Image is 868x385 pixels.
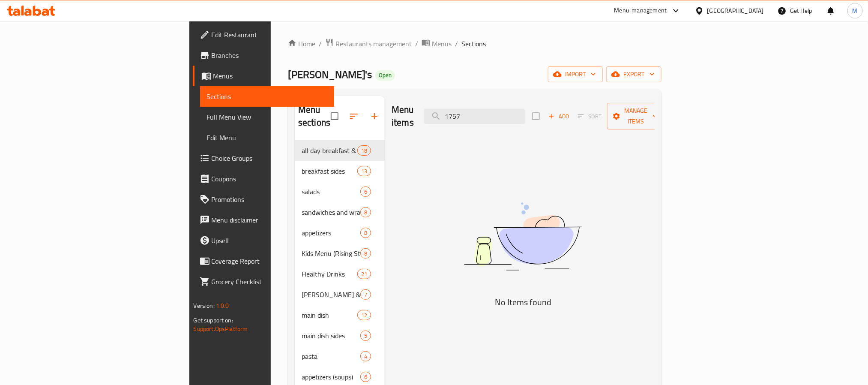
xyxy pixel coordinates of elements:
span: 13 [358,167,371,175]
div: Kids Menu (Rising Stars)8 [295,243,385,264]
button: export [606,66,661,82]
button: import [548,66,603,82]
a: Menus [193,66,334,86]
div: items [360,186,371,197]
div: main dish sides5 [295,325,385,346]
span: Coverage Report [212,256,327,266]
div: items [360,248,371,259]
span: Manage items [614,105,658,127]
a: Coupons [193,168,334,189]
a: Sections [200,86,334,107]
a: Edit Menu [200,127,334,148]
li: / [455,39,458,49]
div: items [357,166,371,176]
span: M [853,6,858,15]
div: items [360,207,371,217]
div: appetizers8 [295,223,385,243]
div: items [360,351,371,361]
span: Choice Groups [212,153,327,163]
span: main dish [302,310,357,320]
span: [PERSON_NAME] & Desserts [302,289,360,300]
span: Grocery Checklist [212,277,327,287]
span: Menus [213,71,327,81]
a: Full Menu View [200,107,334,127]
span: Full Menu View [207,112,327,122]
span: 6 [361,373,371,381]
div: Healthy Drinks21 [295,264,385,284]
span: 8 [361,208,371,217]
span: Add item [545,110,572,123]
button: Add [545,110,572,123]
div: items [357,269,371,279]
span: Kids Menu (Rising Stars) [302,248,360,259]
div: breakfast sides13 [295,161,385,181]
span: pasta [302,351,360,361]
div: [GEOGRAPHIC_DATA] [707,6,764,15]
span: 12 [358,311,371,319]
span: Coupons [212,174,327,184]
span: Add [547,111,570,121]
span: Menus [432,39,452,49]
span: 1.0.0 [216,300,229,311]
div: items [360,331,371,341]
span: Sections [461,39,486,49]
div: Menu-management [614,6,667,16]
h2: Menu items [392,103,414,129]
span: Upsell [212,235,327,246]
a: Edit Restaurant [193,24,334,45]
input: search [424,109,525,124]
div: items [360,228,371,238]
span: Menu disclaimer [212,215,327,225]
li: / [415,39,418,49]
div: items [357,310,371,320]
span: 8 [361,229,371,237]
span: 21 [358,270,371,278]
h5: No Items found [416,295,630,309]
span: 8 [361,250,371,258]
img: dish.svg [416,180,630,293]
span: appetizers (soups) [302,372,360,382]
div: items [357,145,371,156]
span: import [555,69,596,80]
a: Restaurants management [325,38,412,49]
div: Open [375,70,395,81]
span: appetizers [302,228,360,238]
button: Add section [364,106,385,126]
div: sandwiches and wraps8 [295,202,385,223]
a: Promotions [193,189,334,210]
a: Support.OpsPlatform [194,323,248,334]
div: items [360,372,371,382]
div: all day breakfast & bagels18 [295,140,385,161]
span: 18 [358,147,371,155]
span: Sort sections [344,106,364,126]
a: Branches [193,45,334,66]
span: main dish sides [302,331,360,341]
span: 5 [361,332,371,340]
span: 4 [361,352,371,361]
a: Grocery Checklist [193,271,334,292]
span: export [613,69,655,80]
span: Select section first [572,110,607,123]
span: sandwiches and wraps [302,207,360,217]
span: salads [302,186,360,197]
span: Sections [207,91,327,102]
span: 6 [361,188,371,196]
div: Creps & Desserts [302,289,360,300]
span: Version: [194,300,215,311]
div: salads6 [295,181,385,202]
span: all day breakfast & bagels [302,145,357,156]
a: Upsell [193,230,334,251]
span: Restaurants management [335,39,412,49]
a: Menu disclaimer [193,210,334,230]
span: breakfast sides [302,166,357,176]
a: Menus [422,38,452,49]
span: Edit Restaurant [212,30,327,40]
